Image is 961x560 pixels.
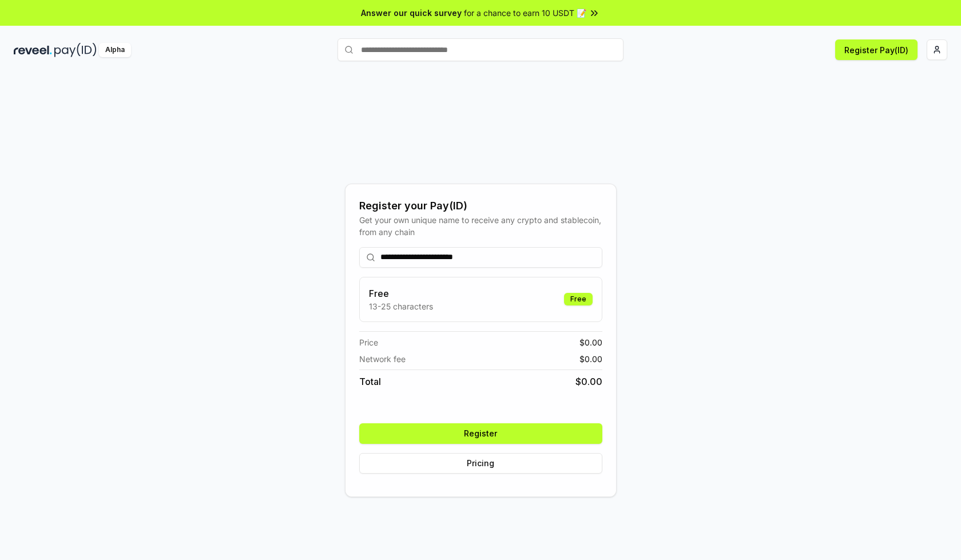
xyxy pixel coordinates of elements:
span: Network fee [359,353,406,365]
img: reveel_dark [14,43,52,57]
span: Total [359,375,381,388]
span: for a chance to earn 10 USDT 📝 [464,7,586,19]
span: $ 0.00 [579,336,602,348]
img: pay_id [54,43,97,57]
button: Register Pay(ID) [835,39,918,60]
button: Pricing [359,453,602,474]
span: Price [359,336,378,348]
div: Register your Pay(ID) [359,198,602,214]
p: 13-25 characters [369,300,433,312]
h3: Free [369,287,433,300]
span: $ 0.00 [579,353,602,365]
span: Answer our quick survey [361,7,462,19]
div: Free [564,293,593,305]
div: Get your own unique name to receive any crypto and stablecoin, from any chain [359,214,602,238]
div: Alpha [99,43,131,57]
span: $ 0.00 [575,375,602,388]
button: Register [359,423,602,444]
